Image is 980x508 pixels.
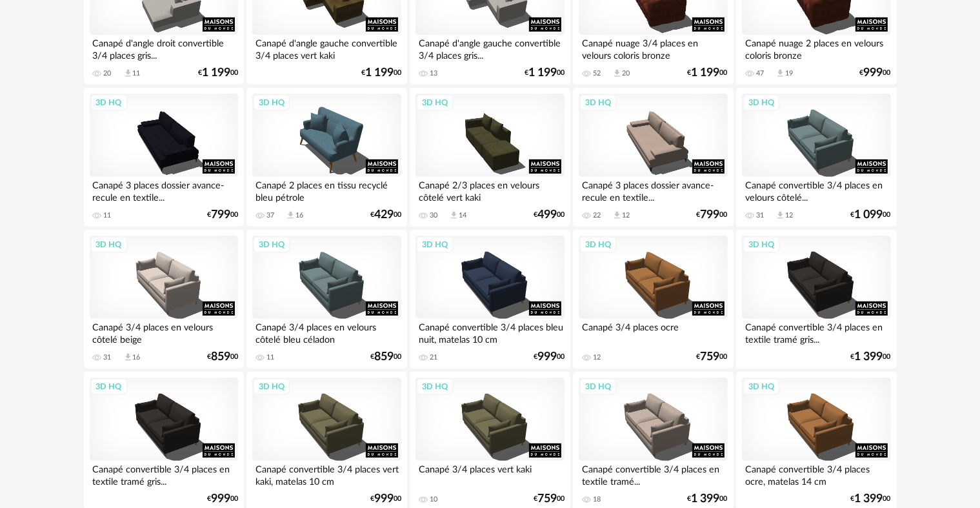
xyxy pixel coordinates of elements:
div: € 00 [207,210,238,219]
div: 31 [756,211,764,220]
div: € 00 [697,210,728,219]
div: 3D HQ [90,236,128,253]
div: Canapé convertible 3/4 places en textile tramé... [579,461,727,487]
div: € 00 [198,68,238,77]
div: 3D HQ [90,94,128,111]
span: 799 [211,210,230,219]
div: 11 [266,353,274,362]
div: 14 [459,211,466,220]
div: Canapé d'angle gauche convertible 3/4 places vert kaki [252,35,401,61]
div: 3D HQ [579,378,617,395]
div: Canapé convertible 3/4 places en velours côtelé... [742,177,890,203]
span: 499 [537,210,557,219]
div: Canapé 3/4 places en velours côtelé beige [90,319,238,345]
div: Canapé nuage 2 places en velours coloris bronze [742,35,890,61]
span: 1 399 [855,494,883,503]
div: € 00 [534,494,565,503]
div: 3D HQ [253,378,290,395]
div: 18 [593,495,601,504]
div: € 00 [688,494,728,503]
div: 16 [295,211,303,220]
span: 1 399 [855,352,883,361]
a: 3D HQ Canapé convertible 3/4 places en textile tramé gris... €1 39900 [736,230,896,369]
span: 1 199 [202,68,230,77]
span: Download icon [775,210,785,220]
span: 759 [537,494,557,503]
div: Canapé 2/3 places en velours côtelé vert kaki [415,177,564,203]
a: 3D HQ Canapé convertible 3/4 places en velours côtelé... 31 Download icon 12 €1 09900 [736,88,896,227]
div: € 00 [370,494,401,503]
span: Download icon [612,210,622,220]
div: 3D HQ [743,378,780,395]
div: Canapé convertible 3/4 places en textile tramé gris... [742,319,890,345]
div: 3D HQ [743,236,780,253]
div: 13 [430,69,437,78]
a: 3D HQ Canapé 3/4 places en velours côtelé bleu céladon 11 €85900 [246,230,406,369]
span: Download icon [123,352,133,362]
span: Download icon [123,68,133,78]
div: € 00 [207,494,238,503]
div: € 00 [860,68,891,77]
span: 799 [701,210,720,219]
div: 3D HQ [743,94,780,111]
span: 1 199 [692,68,720,77]
div: 20 [104,69,112,78]
span: 759 [701,352,720,361]
div: € 00 [370,352,401,361]
div: 12 [593,353,601,362]
span: 999 [537,352,557,361]
div: € 00 [697,352,728,361]
span: 1 099 [855,210,883,219]
div: 12 [622,211,630,220]
div: 22 [593,211,601,220]
div: 3D HQ [253,236,290,253]
div: € 00 [851,494,891,503]
div: Canapé d'angle droit convertible 3/4 places gris... [90,35,238,61]
div: € 00 [207,352,238,361]
div: Canapé 3 places dossier avance-recule en textile... [90,177,238,203]
div: Canapé convertible 3/4 places en textile tramé gris... [90,461,238,487]
div: 30 [430,211,437,220]
div: Canapé convertible 3/4 places vert kaki, matelas 10 cm [252,461,401,487]
span: 1 199 [528,68,557,77]
div: 3D HQ [579,94,617,111]
div: € 00 [370,210,401,219]
span: 859 [374,352,394,361]
div: Canapé 3/4 places en velours côtelé bleu céladon [252,319,401,345]
div: 3D HQ [416,236,454,253]
div: 47 [756,69,764,78]
div: Canapé convertible 3/4 places bleu nuit, matelas 10 cm [415,319,564,345]
div: € 00 [525,68,565,77]
a: 3D HQ Canapé 3/4 places en velours côtelé beige 31 Download icon 16 €85900 [84,230,244,369]
div: 20 [622,69,630,78]
span: Download icon [775,68,785,78]
div: 11 [133,69,141,78]
a: 3D HQ Canapé convertible 3/4 places bleu nuit, matelas 10 cm 21 €99900 [410,230,570,369]
div: 3D HQ [416,378,454,395]
div: 10 [430,495,437,504]
span: 1 399 [692,494,720,503]
div: € 00 [851,352,891,361]
span: 999 [211,494,230,503]
div: Canapé d'angle gauche convertible 3/4 places gris... [415,35,564,61]
a: 3D HQ Canapé 3/4 places ocre 12 €75900 [573,230,733,369]
div: € 00 [851,210,891,219]
div: 31 [104,353,112,362]
div: € 00 [534,210,565,219]
a: 3D HQ Canapé 2 places en tissu recyclé bleu pétrole 37 Download icon 16 €42900 [246,88,406,227]
span: 859 [211,352,230,361]
div: 3D HQ [416,94,454,111]
span: Download icon [286,210,295,220]
a: 3D HQ Canapé 2/3 places en velours côtelé vert kaki 30 Download icon 14 €49900 [410,88,570,227]
div: 11 [104,211,112,220]
div: Canapé convertible 3/4 places ocre, matelas 14 cm [742,461,890,487]
a: 3D HQ Canapé 3 places dossier avance-recule en textile... 22 Download icon 12 €79900 [573,88,733,227]
span: 429 [374,210,394,219]
span: 999 [374,494,394,503]
div: 16 [133,353,141,362]
div: Canapé 2 places en tissu recyclé bleu pétrole [252,177,401,203]
div: 3D HQ [90,378,128,395]
div: Canapé 3/4 places vert kaki [415,461,564,487]
div: 19 [785,69,793,78]
div: Canapé 3/4 places ocre [579,319,727,345]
